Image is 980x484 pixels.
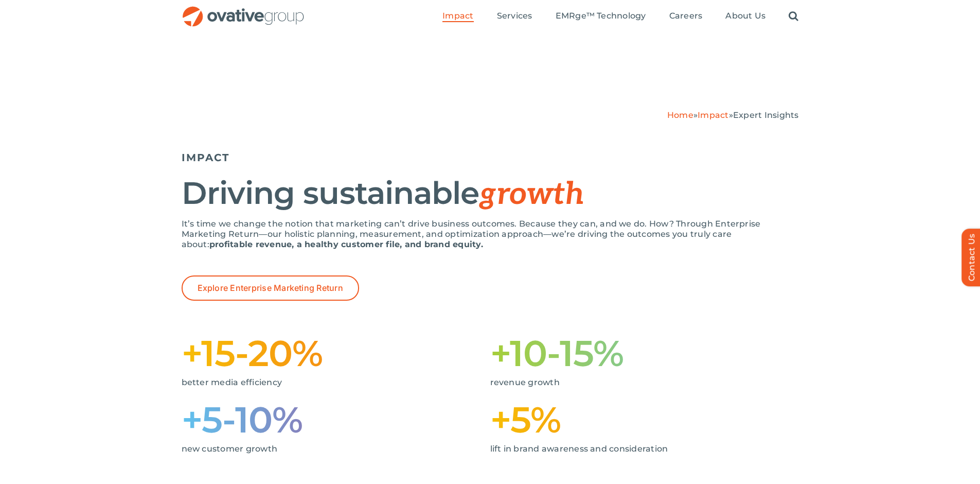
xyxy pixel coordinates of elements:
[442,11,473,22] a: Impact
[789,11,798,22] a: Search
[182,377,475,388] p: better media efficiency
[182,337,490,370] h1: +15-20%
[442,11,473,21] span: Impact
[490,377,783,388] p: revenue growth
[556,11,646,22] a: EMRge™ Technology
[198,283,343,293] span: Explore Enterprise Marketing Return
[182,275,359,301] a: Explore Enterprise Marketing Return
[182,151,799,164] h5: IMPACT
[497,11,532,21] span: Services
[490,337,799,370] h1: +10-15%
[182,444,475,454] p: new customer growth
[669,11,703,22] a: Careers
[698,110,728,120] a: Impact
[733,110,799,120] span: Expert Insights
[479,176,584,213] span: growth
[725,11,765,21] span: About Us
[182,5,305,15] a: OG_Full_horizontal_RGB
[182,403,490,436] h1: +5-10%
[669,11,703,21] span: Careers
[556,11,646,21] span: EMRge™ Technology
[490,444,783,454] p: lift in brand awareness and consideration
[497,11,532,22] a: Services
[182,219,799,250] p: It’s time we change the notion that marketing can’t drive business outcomes. Because they can, an...
[490,403,799,436] h1: +5%
[667,110,693,120] a: Home
[209,239,483,249] strong: profitable revenue, a healthy customer file, and brand equity.
[667,110,799,120] span: » »
[725,11,765,22] a: About Us
[182,177,799,211] h1: Driving sustainable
